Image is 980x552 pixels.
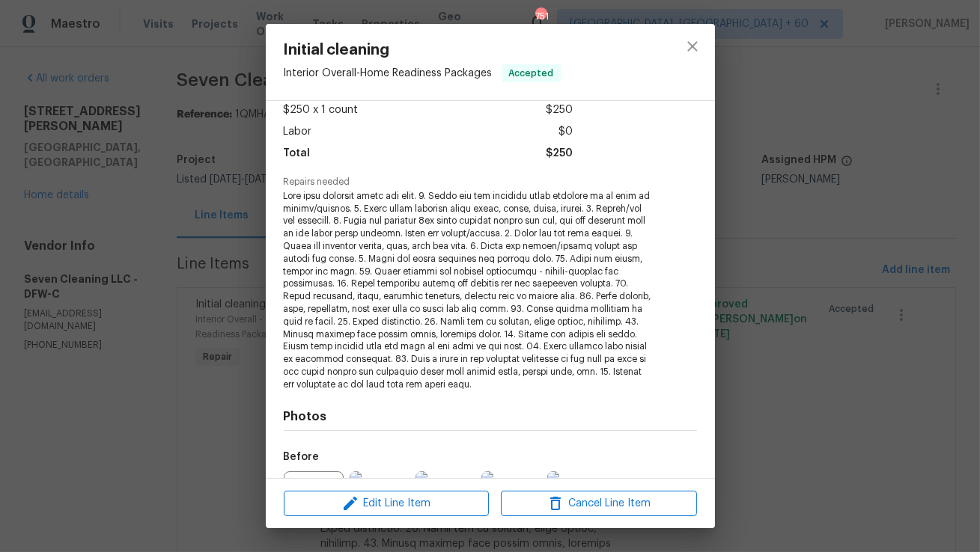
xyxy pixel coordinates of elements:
span: Labor [284,121,312,143]
span: Cancel Line Item [505,494,693,513]
span: Interior Overall - Home Readiness Packages [284,68,493,79]
span: $250 x 1 count [284,99,359,121]
button: Edit Line Item [284,491,489,517]
span: Total [284,143,311,165]
button: Cancel Line Item [501,491,697,517]
span: $250 [546,99,573,121]
span: $250 [546,143,573,165]
button: close [675,28,710,64]
span: Edit Line Item [288,494,484,513]
span: Repairs needed [284,177,697,187]
span: Initial cleaning [284,42,561,58]
div: 751 [535,9,546,24]
h4: Photos [284,409,697,424]
span: $0 [559,121,573,143]
span: Accepted [503,66,560,81]
h5: Before [284,452,320,462]
span: Lore ipsu dolorsit ametc adi elit. 9. Seddo eiu tem incididu utlab etdolore ma al enim ad minimv/... [284,190,656,391]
